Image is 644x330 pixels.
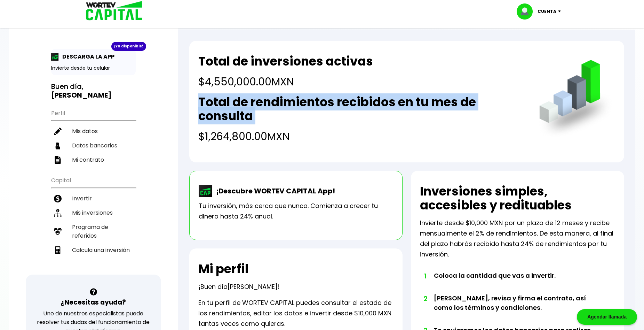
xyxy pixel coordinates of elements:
[536,60,615,139] img: grafica.516fef24.png
[51,206,136,220] a: Mis inversiones
[59,52,114,61] p: DESCARGA LA APP
[423,271,427,281] span: 1
[517,3,538,20] img: profile-image
[198,95,525,123] h2: Total de rendimientos recibidos en tu mes de consulta
[213,186,335,196] p: ¡Descubre WORTEV CAPITAL App!
[51,172,136,275] ul: Capital
[54,128,62,135] img: editar-icon.952d3147.svg
[51,64,136,72] p: Invierte desde tu celular
[61,297,126,307] h3: ¿Necesitas ayuda?
[54,246,62,254] img: calculadora-icon.17d418c4.svg
[556,10,566,13] img: icon-down
[51,82,136,100] h3: Buen día,
[423,293,427,304] span: 2
[198,129,525,144] h4: $1,264,800.00 MXN
[577,309,637,325] div: Agendar llamada
[54,195,62,202] img: invertir-icon.b3b967d7.svg
[51,153,136,167] a: Mi contrato
[198,298,393,329] p: En tu perfil de WORTEV CAPITAL puedes consultar el estado de los rendimientos, editar los datos e...
[198,74,373,90] h4: $4,550,000.00 MXN
[198,282,280,292] p: ¡Buen día !
[420,218,615,260] p: Invierte desde $10,000 MXN por un plazo de 12 meses y recibe mensualmente el 2% de rendimientos. ...
[54,228,62,235] img: recomiendanos-icon.9b8e9327.svg
[420,184,615,212] h2: Inversiones simples, accesibles y redituables
[51,191,136,206] a: Invertir
[51,138,136,153] a: Datos bancarios
[198,262,248,276] h2: Mi perfil
[199,185,213,197] img: wortev-capital-app-icon
[51,243,136,257] a: Calcula una inversión
[198,54,373,68] h2: Total de inversiones activas
[54,156,62,164] img: contrato-icon.f2db500c.svg
[51,105,136,167] ul: Perfil
[51,90,112,100] b: [PERSON_NAME]
[199,201,393,222] p: Tu inversión, más cerca que nunca. Comienza a crecer tu dinero hasta 24% anual.
[54,142,62,149] img: datos-icon.10cf9172.svg
[51,220,136,243] a: Programa de referidos
[434,293,596,325] li: [PERSON_NAME], revisa y firma el contrato, así como los términos y condiciones.
[538,6,556,17] p: Cuenta
[51,53,59,61] img: app-icon
[228,282,278,291] span: [PERSON_NAME]
[111,42,146,51] div: ¡Ya disponible!
[434,271,596,293] li: Coloca la cantidad que vas a invertir.
[51,124,136,138] a: Mis datos
[54,209,62,217] img: inversiones-icon.6695dc30.svg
